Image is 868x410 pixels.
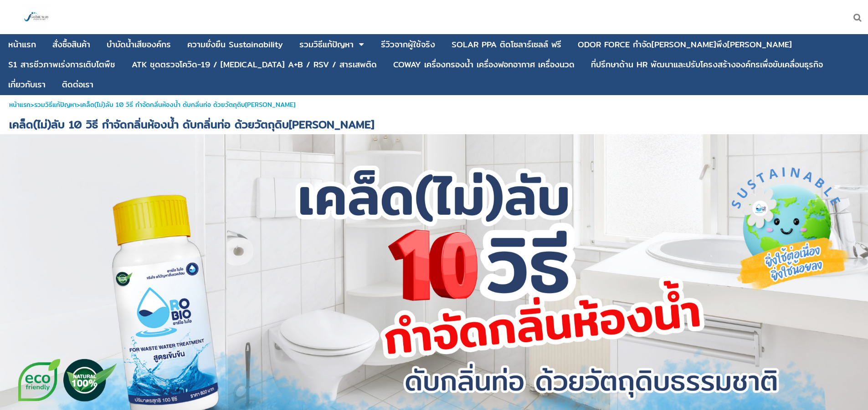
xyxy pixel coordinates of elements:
[52,40,90,49] div: สั่งซื้อสินค้า
[52,36,90,53] a: สั่งซื้อสินค้า
[132,56,377,73] a: ATK ชุดตรวจโควิด-19 / [MEDICAL_DATA] A+B / RSV / สารเสพติด
[34,100,77,110] a: รวมวิธีแก้ปัญหา
[591,61,823,69] div: ที่ปรึกษาด้าน HR พัฒนาและปรับโครงสร้างองค์กรเพื่อขับเคลื่อนธุรกิจ
[452,36,561,53] a: SOLAR PPA ติดโซลาร์เซลล์ ฟรี
[62,76,93,93] a: ติดต่อเรา
[187,40,283,49] div: ความยั่งยืน Sustainability
[62,81,93,89] div: ติดต่อเรา
[132,61,377,69] div: ATK ชุดตรวจโควิด-19 / [MEDICAL_DATA] A+B / RSV / สารเสพติด
[393,56,575,73] a: COWAY เครื่องกรองน้ำ เครื่องฟอกอากาศ เครื่องนวด
[107,36,171,53] a: บําบัดน้ำเสียองค์กร
[381,40,435,49] div: รีวิวจากผู้ใช้จริง
[8,61,115,69] div: S1 สารชีวภาพเร่งการเติบโตพืช
[299,36,354,53] a: รวมวิธีแก้ปัญหา
[8,40,36,49] div: หน้าแรก
[591,56,823,73] a: ที่ปรึกษาด้าน HR พัฒนาและปรับโครงสร้างองค์กรเพื่อขับเคลื่อนธุรกิจ
[381,36,435,53] a: รีวิวจากผู้ใช้จริง
[299,40,354,49] div: รวมวิธีแก้ปัญหา
[23,4,50,31] img: large-1644130236041.jpg
[9,100,31,110] a: หน้าแรก
[9,116,374,133] span: เคล็ด(ไม่)ลับ 10 วิธี กำจัดกลิ่นห้องน้ำ ดับกลิ่นท่อ ด้วยวัตถุดิบ[PERSON_NAME]
[8,56,115,73] a: S1 สารชีวภาพเร่งการเติบโตพืช
[578,40,792,49] div: ODOR FORCE กำจัด[PERSON_NAME]พึง[PERSON_NAME]
[187,36,283,53] a: ความยั่งยืน Sustainability
[107,40,171,49] div: บําบัดน้ำเสียองค์กร
[393,61,575,69] div: COWAY เครื่องกรองน้ำ เครื่องฟอกอากาศ เครื่องนวด
[8,81,46,89] div: เกี่ยวกับเรา
[8,76,46,93] a: เกี่ยวกับเรา
[452,40,561,49] div: SOLAR PPA ติดโซลาร์เซลล์ ฟรี
[8,36,36,53] a: หน้าแรก
[578,36,792,53] a: ODOR FORCE กำจัด[PERSON_NAME]พึง[PERSON_NAME]
[80,100,295,110] span: เคล็ด(ไม่)ลับ 10 วิธี กำจัดกลิ่นห้องน้ำ ดับกลิ่นท่อ ด้วยวัตถุดิบ[PERSON_NAME]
